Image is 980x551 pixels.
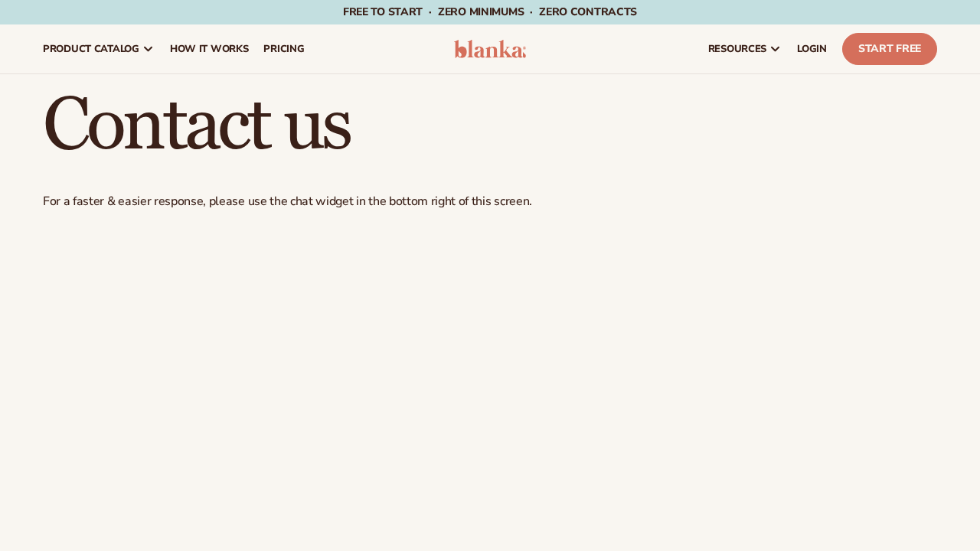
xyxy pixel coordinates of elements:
[701,24,789,73] a: resources
[162,24,256,73] a: How It Works
[343,5,637,19] span: Free to start · ZERO minimums · ZERO contracts
[797,43,827,55] span: LOGIN
[708,43,766,55] span: resources
[842,33,937,65] a: Start Free
[43,194,937,210] p: For a faster & easier response, please use the chat widget in the bottom right of this screen.
[35,24,162,73] a: product catalog
[170,43,249,55] span: How It Works
[454,40,526,58] img: logo
[789,24,835,73] a: LOGIN
[43,90,937,163] h1: Contact us
[43,43,139,55] span: product catalog
[263,43,304,55] span: pricing
[256,24,312,73] a: pricing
